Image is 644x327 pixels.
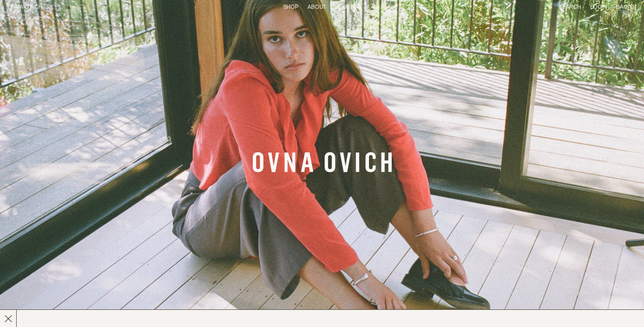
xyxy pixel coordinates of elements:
[559,4,581,10] a: Search
[283,4,298,10] a: Shop
[628,4,637,10] span: [0]
[616,4,628,10] span: Bag
[253,152,392,175] a: Banner Link
[307,4,326,12] summary: About
[7,4,42,10] a: Home
[336,4,361,10] a: Journal
[590,4,607,10] a: Login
